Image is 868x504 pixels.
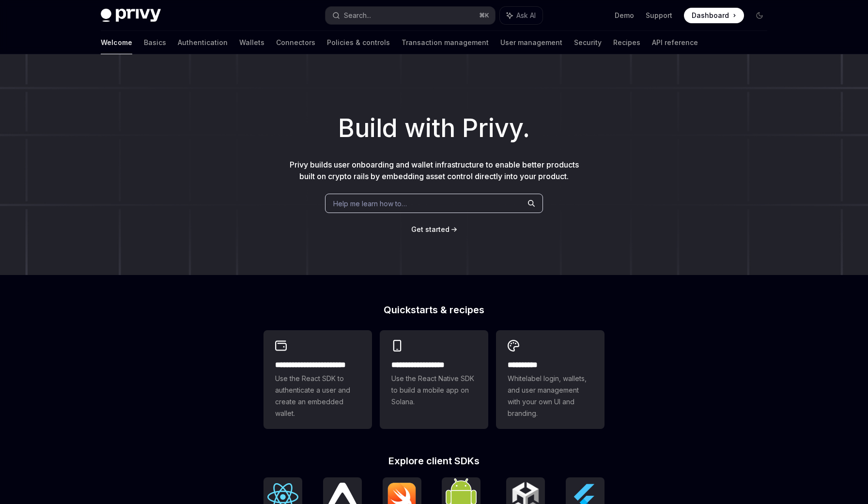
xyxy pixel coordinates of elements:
[325,7,495,24] button: Search...⌘K
[500,31,562,54] a: User management
[684,8,744,23] a: Dashboard
[615,11,634,20] a: Demo
[333,199,407,209] span: Help me learn how to…
[752,8,767,23] button: Toggle dark mode
[692,11,729,20] span: Dashboard
[479,12,489,19] span: ⌘ K
[101,31,132,54] a: Welcome
[516,11,536,20] span: Ask AI
[500,7,542,24] button: Ask AI
[391,373,477,408] span: Use the React Native SDK to build a mobile app on Solana.
[263,305,604,315] h2: Quickstarts & recipes
[411,225,449,234] a: Get started
[101,9,161,22] img: dark logo
[15,109,852,147] h1: Build with Privy.
[574,31,602,54] a: Security
[652,31,698,54] a: API reference
[144,31,166,54] a: Basics
[290,160,579,181] span: Privy builds user onboarding and wallet infrastructure to enable better products built on crypto ...
[411,225,449,233] span: Get started
[178,31,228,54] a: Authentication
[344,10,371,21] div: Search...
[239,31,264,54] a: Wallets
[508,373,593,419] span: Whitelabel login, wallets, and user management with your own UI and branding.
[275,373,360,419] span: Use the React SDK to authenticate a user and create an embedded wallet.
[613,31,640,54] a: Recipes
[646,11,672,20] a: Support
[327,31,390,54] a: Policies & controls
[380,330,488,429] a: **** **** **** ***Use the React Native SDK to build a mobile app on Solana.
[263,456,604,466] h2: Explore client SDKs
[402,31,489,54] a: Transaction management
[276,31,315,54] a: Connectors
[496,330,604,429] a: **** *****Whitelabel login, wallets, and user management with your own UI and branding.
